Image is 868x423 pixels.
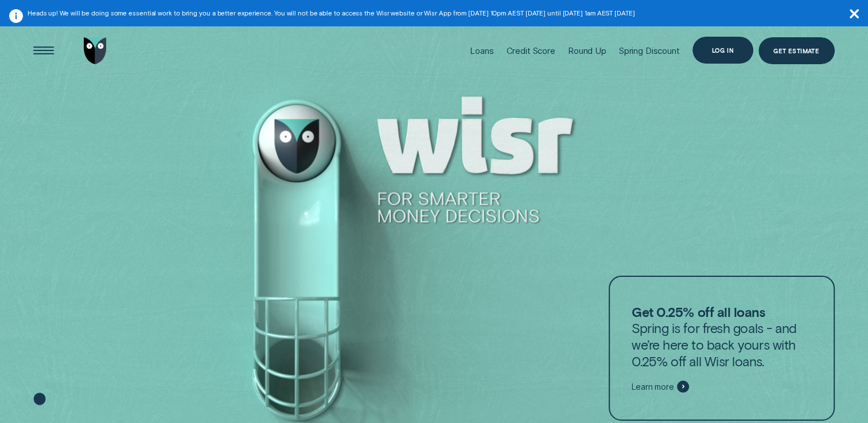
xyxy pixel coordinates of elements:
[81,20,109,81] a: Go to home page
[758,37,835,65] a: Get Estimate
[632,304,812,370] p: Spring is for fresh goals - and we’re here to back yours with 0.25% off all Wisr loans.
[568,20,606,81] a: Round Up
[692,37,753,64] button: Log in
[619,20,680,81] a: Spring Discount
[507,20,555,81] a: Credit Score
[711,48,734,53] div: Log in
[619,45,680,56] div: Spring Discount
[30,37,57,65] button: Open Menu
[84,37,107,65] img: Wisr
[568,45,606,56] div: Round Up
[632,382,674,392] span: Learn more
[470,45,493,56] div: Loans
[507,45,555,56] div: Credit Score
[632,304,765,320] strong: Get 0.25% off all loans
[470,20,493,81] a: Loans
[609,276,834,421] a: Get 0.25% off all loansSpring is for fresh goals - and we’re here to back yours with 0.25% off al...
